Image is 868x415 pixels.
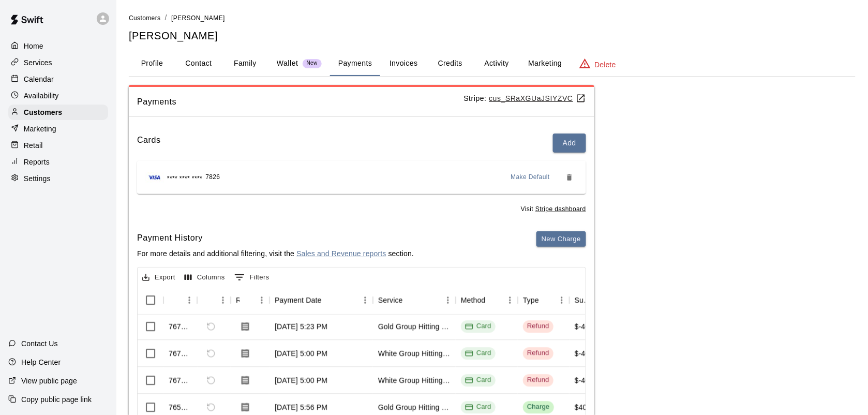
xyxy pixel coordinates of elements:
[129,13,161,22] a: Customers
[553,134,586,153] button: Add
[275,321,327,332] div: Aug 20, 2025, 5:23 PM
[378,348,451,359] div: White Group Hitting Lesson (7-14 year olds)
[507,169,555,186] button: Make Default
[440,292,456,308] button: Menu
[231,286,270,315] div: Receipt
[536,231,586,247] button: New Charge
[169,321,192,332] div: 767344
[24,124,56,134] p: Marketing
[378,286,403,315] div: Service
[8,154,108,170] div: Reports
[595,60,616,70] p: Delete
[575,402,597,412] div: $40.00
[254,292,270,308] button: Menu
[502,292,518,308] button: Menu
[236,344,255,363] button: Download Receipt
[169,348,192,359] div: 767295
[202,345,220,362] span: Cannot refund a payment with type REFUND
[373,286,456,315] div: Service
[236,286,240,315] div: Receipt
[521,204,586,215] span: Visit
[202,372,220,389] span: Cannot refund a payment with type REFUND
[222,51,268,76] button: Family
[171,14,225,22] span: [PERSON_NAME]
[240,293,254,307] button: Sort
[197,286,231,315] div: Refund
[21,376,77,386] p: View public page
[575,375,600,386] div: $-40.00
[489,94,586,102] a: cus_SRaXGUaJSIYZVC
[380,51,427,76] button: Invoices
[8,88,108,103] a: Availability
[129,29,856,43] h5: [PERSON_NAME]
[215,292,231,308] button: Menu
[236,317,255,336] button: Download Receipt
[527,375,549,385] div: Refund
[21,394,92,405] p: Copy public page link
[21,338,58,349] p: Contact Us
[465,402,491,412] div: Card
[129,14,161,22] span: Customers
[182,270,228,286] button: Select columns
[8,171,108,186] div: Settings
[275,375,327,386] div: Aug 20, 2025, 5:00 PM
[378,402,451,412] div: Gold Group Hitting Lesson (13 years old and up)
[427,51,473,76] button: Credits
[535,205,586,213] a: Stripe dashboard
[520,51,570,76] button: Marketing
[8,71,108,87] a: Calendar
[236,371,255,390] button: Download Receipt
[575,286,591,315] div: Subtotal
[8,55,108,70] a: Services
[8,105,108,120] a: Customers
[403,293,417,307] button: Sort
[24,157,50,167] p: Reports
[277,58,298,69] p: Wallet
[8,121,108,137] a: Marketing
[275,286,322,315] div: Payment Date
[527,348,549,358] div: Refund
[169,402,192,412] div: 765449
[8,138,108,153] a: Retail
[461,286,486,315] div: Method
[202,318,220,335] span: Cannot refund a payment with type REFUND
[523,286,539,315] div: Type
[486,293,500,307] button: Sort
[527,321,549,331] div: Refund
[24,74,54,84] p: Calendar
[465,321,491,331] div: Card
[129,12,856,24] nav: breadcrumb
[296,249,386,258] a: Sales and Revenue reports
[137,248,414,259] p: For more details and additional filtering, visit the section.
[24,91,59,101] p: Availability
[205,172,220,183] span: 7826
[575,348,600,359] div: $-40.00
[169,375,192,386] div: 767294
[518,286,570,315] div: Type
[554,292,570,308] button: Menu
[24,140,43,151] p: Retail
[129,51,856,76] div: basic tabs example
[357,292,373,308] button: Menu
[511,172,550,183] span: Make Default
[24,173,51,184] p: Settings
[527,402,550,412] div: Charge
[129,51,175,76] button: Profile
[473,51,520,76] button: Activity
[24,107,62,117] p: Customers
[539,293,553,307] button: Sort
[24,41,43,51] p: Home
[24,57,52,68] p: Services
[8,38,108,54] a: Home
[169,293,183,307] button: Sort
[175,51,222,76] button: Contact
[202,293,217,307] button: Sort
[21,357,61,367] p: Help Center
